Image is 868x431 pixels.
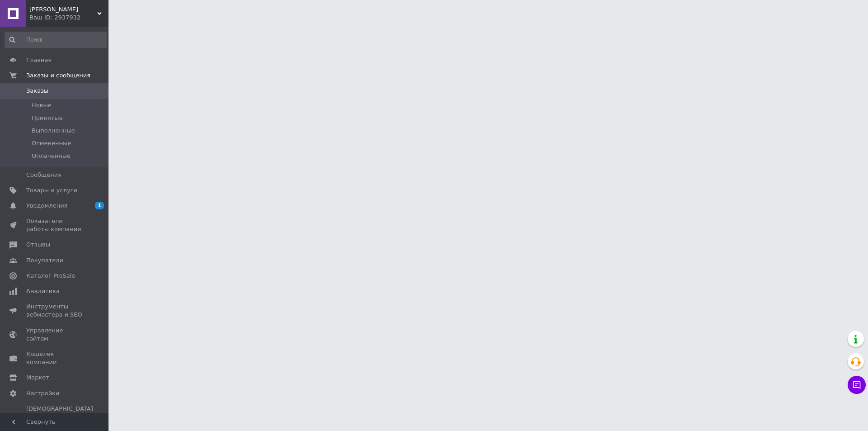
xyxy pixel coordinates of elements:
[26,272,75,280] span: Каталог ProSale
[29,5,97,14] span: МАННЕСМАНН МАРКЕТ
[32,101,52,109] span: Новые
[26,217,84,233] span: Показатели работы компании
[95,202,104,209] span: 1
[26,287,60,295] span: Аналитика
[5,32,107,48] input: Поиск
[26,389,59,398] span: Настройки
[32,139,71,147] span: Отмененные
[26,202,67,210] span: Уведомления
[32,114,63,122] span: Принятые
[32,152,71,160] span: Оплаченные
[26,186,77,194] span: Товары и услуги
[26,241,50,249] span: Отзывы
[26,303,84,319] span: Инструменты вебмастера и SEO
[26,350,84,366] span: Кошелек компании
[26,87,48,95] span: Заказы
[26,171,61,179] span: Сообщения
[29,14,108,22] div: Ваш ID: 2937932
[848,376,866,394] button: Чат с покупателем
[26,327,84,343] span: Управление сайтом
[26,71,90,80] span: Заказы и сообщения
[26,256,63,265] span: Покупатели
[32,127,75,135] span: Выполненные
[26,405,93,430] span: [DEMOGRAPHIC_DATA] и счета
[26,56,52,64] span: Главная
[26,374,49,382] span: Маркет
